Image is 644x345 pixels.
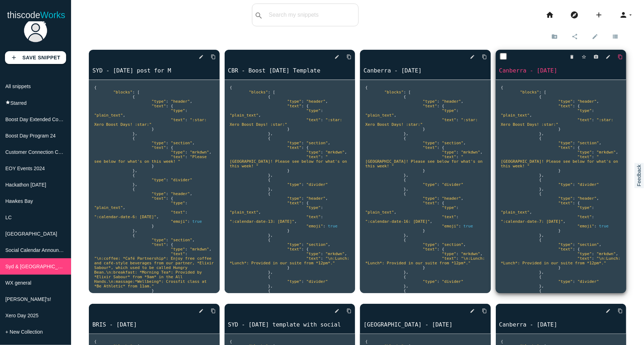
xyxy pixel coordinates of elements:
[258,113,261,118] span: ,
[385,90,404,95] span: "blocks"
[569,50,574,63] i: delete
[326,150,345,155] span: "mrkdwn"
[365,155,485,168] span: "[GEOGRAPHIC_DATA]! Please see below for what's on this week! "
[302,196,304,201] span: :
[578,104,580,108] span: {
[211,50,216,63] i: content_copy
[133,90,135,95] span: :
[152,99,166,104] span: "type"
[89,66,220,75] a: SYD - [DATE] post for M
[442,99,461,104] span: "header"
[442,150,456,155] span: "type"
[404,95,406,99] span: {
[268,178,270,182] span: {
[5,329,43,335] span: + New Collection
[268,95,270,99] span: {
[326,196,328,201] span: ,
[578,182,599,187] span: "divider"
[544,90,547,95] span: [
[185,118,188,122] span: :
[230,85,232,90] span: {
[618,304,623,317] i: content_copy
[477,304,487,317] a: Copy to Clipboard
[496,66,627,75] a: Canberra - [DATE]
[539,131,544,136] span: },
[287,201,301,205] span: "text"
[306,108,321,113] span: "type"
[437,201,440,205] span: :
[480,150,483,155] span: ,
[442,201,445,205] span: {
[442,155,456,159] span: "text"
[252,4,265,26] button: search
[437,99,440,104] span: :
[501,85,504,90] span: {
[193,304,204,317] a: edit
[606,30,626,43] a: view_list
[334,304,339,317] i: edit
[578,99,597,104] span: "header"
[190,150,209,155] span: "mrkdwn"
[329,50,339,63] a: edit
[423,145,437,150] span: "text"
[573,145,575,150] span: :
[597,99,599,104] span: ,
[558,196,573,201] span: "type"
[185,108,188,113] span: :
[171,108,185,113] span: "type"
[5,133,56,139] span: Boost Day Program 24
[306,99,326,104] span: "header"
[94,205,123,210] span: "plain_text"
[360,66,491,75] a: Canberra - [DATE]
[171,118,185,122] span: "text"
[558,182,573,187] span: "type"
[171,141,193,145] span: "section"
[461,99,463,104] span: ,
[254,4,263,27] i: search
[192,141,195,145] span: ,
[268,131,273,136] span: },
[306,104,309,108] span: {
[465,304,475,317] a: edit
[461,196,463,201] span: ,
[437,182,440,187] span: :
[442,205,456,210] span: "type"
[273,90,275,95] span: [
[302,141,304,145] span: :
[578,145,580,150] span: {
[306,118,321,122] span: "text"
[456,205,459,210] span: :
[152,196,166,201] span: "text"
[600,304,611,317] a: edit
[501,155,621,168] span: "[GEOGRAPHIC_DATA]! Please see below for what's on this week! "
[539,95,542,99] span: {
[5,215,12,220] span: LC
[423,127,425,131] span: }
[5,231,57,237] span: [GEOGRAPHIC_DATA]
[171,192,190,196] span: "header"
[171,145,173,150] span: {
[166,178,168,182] span: :
[520,90,539,95] span: "blocks"
[578,205,592,210] span: "type"
[133,168,137,173] span: },
[306,145,309,150] span: {
[190,192,192,196] span: ,
[594,50,599,63] i: photo_camera
[302,145,304,150] span: :
[321,108,323,113] span: :
[113,90,133,95] span: "blocks"
[347,304,351,317] i: content_copy
[166,141,168,145] span: :
[5,280,31,286] span: WX general
[185,201,188,205] span: :
[209,150,211,155] span: ,
[326,99,328,104] span: ,
[133,136,135,141] span: {
[205,50,216,63] a: Copy to Clipboard
[437,145,440,150] span: :
[437,196,440,201] span: :
[634,163,644,188] a: Feedback
[306,150,321,155] span: "type"
[616,150,618,155] span: ,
